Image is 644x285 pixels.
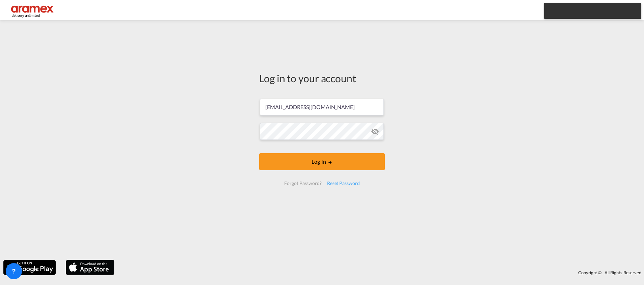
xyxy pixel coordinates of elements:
input: Enter email/phone number [260,99,384,116]
img: dca169e0c7e311edbe1137055cab269e.png [10,3,56,18]
button: LOGIN [259,153,385,170]
md-icon: icon-eye-off [371,127,379,135]
div: Forgot Password? [281,177,324,189]
div: Copyright © . All Rights Reserved [118,267,644,278]
div: Reset Password [324,177,363,189]
div: Log in to your account [259,71,385,85]
img: google.png [3,259,56,276]
img: apple.png [65,259,115,276]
